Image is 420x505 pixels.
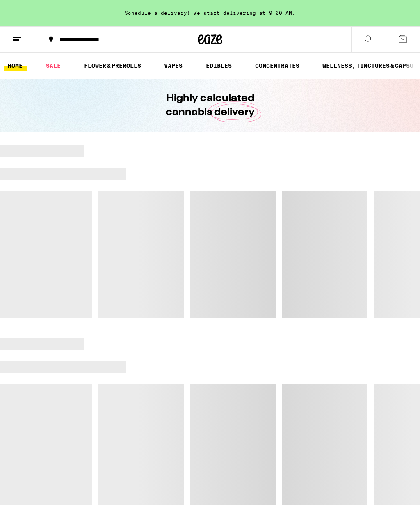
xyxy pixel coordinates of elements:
a: VAPES [160,61,187,71]
a: HOME [4,61,27,71]
a: SALE [42,61,65,71]
a: CONCENTRATES [251,61,304,71]
a: FLOWER & PREROLLS [80,61,145,71]
h1: Highly calculated cannabis delivery [142,92,278,119]
a: EDIBLES [202,61,236,71]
